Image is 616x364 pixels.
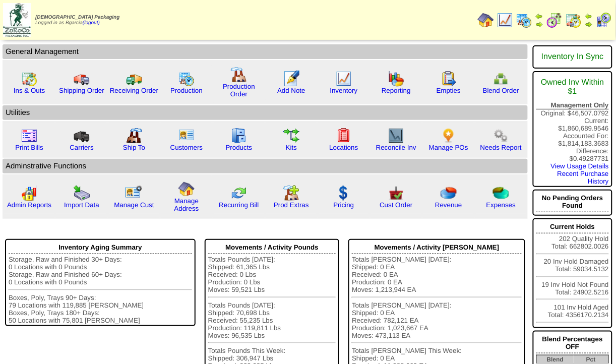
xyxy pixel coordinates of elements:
[9,256,192,324] div: Storage, Raw and Finished 30+ Days: 0 Locations with 0 Pounds Storage, Raw and Finished 60+ Days:...
[3,105,528,120] td: Utilities
[585,20,593,28] img: arrowright.gif
[429,144,468,151] a: Manage POs
[208,241,336,254] div: Movements / Activity Pounds
[585,12,593,20] img: arrowleft.gif
[437,87,461,94] a: Empties
[336,185,352,201] img: dollar.gif
[441,185,457,201] img: pie_chart.png
[223,83,255,98] a: Production Order
[441,128,457,144] img: po.png
[596,12,612,28] img: calendarcustomer.gif
[3,159,528,173] td: Adminstrative Functions
[536,47,609,67] div: Inventory In Sync
[535,20,543,28] img: arrowright.gif
[551,162,609,170] a: View Usage Details
[178,128,195,144] img: customers.gif
[283,185,299,201] img: prodextras.gif
[170,144,203,151] a: Customers
[480,144,522,151] a: Needs Report
[3,3,31,37] img: zoroco-logo-small.webp
[74,71,90,87] img: truck.gif
[493,71,509,87] img: network.png
[535,12,543,20] img: arrowleft.gif
[231,128,247,144] img: cabinet.gif
[574,355,608,364] th: Pct
[14,87,45,94] a: Ins & Outs
[21,128,37,144] img: invoice2.gif
[352,241,522,254] div: Movements / Activity [PERSON_NAME]
[478,12,494,28] img: home.gif
[83,20,100,26] a: (logout)
[277,87,305,94] a: Add Note
[231,185,247,201] img: reconcile.gif
[435,201,462,209] a: Revenue
[497,12,513,28] img: line_graph.gif
[493,128,509,144] img: workflow.png
[388,185,404,201] img: cust_order.png
[126,128,142,144] img: factory2.gif
[9,241,192,254] div: Inventory Aging Summary
[110,87,158,94] a: Receiving Order
[174,197,199,212] a: Manage Address
[388,71,404,87] img: graph.gif
[486,201,516,209] a: Expenses
[566,12,582,28] img: calendarinout.gif
[376,144,416,151] a: Reconcile Inv
[334,201,354,209] a: Pricing
[336,71,352,87] img: line_graph.gif
[35,15,119,26] span: Logged in as Bgarcia
[336,128,352,144] img: locations.gif
[21,71,37,87] img: calendarinout.gif
[483,87,519,94] a: Blend Order
[536,220,609,233] div: Current Holds
[441,71,457,87] img: workorder.gif
[533,218,612,328] div: 202 Quality Hold Total: 662802.0026 20 Inv Hold Damaged Total: 59034.5132 19 Inv Hold Not Found T...
[283,71,299,87] img: orders.gif
[382,87,411,94] a: Reporting
[15,144,43,151] a: Print Bills
[536,73,609,101] div: Owned Inv Within $1
[35,15,119,20] span: [DEMOGRAPHIC_DATA] Packaging
[380,201,412,209] a: Cust Order
[3,44,528,59] td: General Management
[533,71,612,187] div: Original: $46,507.0792 Current: $1,860,689.9546 Accounted For: $1,814,183.3683 Difference: $0.492...
[123,144,145,151] a: Ship To
[7,201,51,209] a: Admin Reports
[59,87,104,94] a: Shipping Order
[558,170,609,185] a: Recent Purchase History
[536,101,609,109] div: Management Only
[21,185,37,201] img: graph2.png
[114,201,154,209] a: Manage Cust
[125,185,144,201] img: managecust.png
[231,67,247,83] img: factory.gif
[274,201,309,209] a: Prod Extras
[178,181,195,197] img: home.gif
[330,87,358,94] a: Inventory
[74,128,90,144] img: truck3.gif
[286,144,297,151] a: Kits
[537,355,574,364] th: Blend
[226,144,253,151] a: Products
[493,185,509,201] img: pie_chart2.png
[329,144,358,151] a: Locations
[219,201,259,209] a: Recurring Bill
[516,12,532,28] img: calendarprod.gif
[170,87,203,94] a: Production
[74,185,90,201] img: import.gif
[70,144,93,151] a: Carriers
[536,333,609,353] div: Blend Percentages OFF
[126,71,142,87] img: truck2.gif
[536,192,609,212] div: No Pending Orders Found
[283,128,299,144] img: workflow.gif
[178,71,195,87] img: calendarprod.gif
[388,128,404,144] img: line_graph2.gif
[64,201,99,209] a: Import Data
[546,12,563,28] img: calendarblend.gif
